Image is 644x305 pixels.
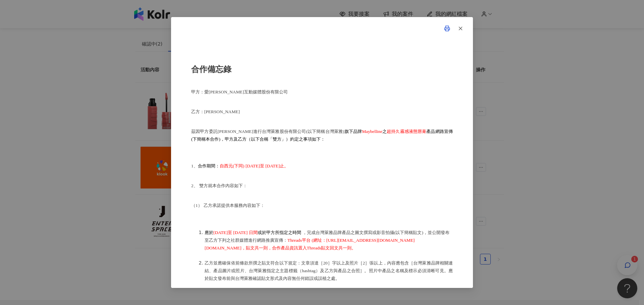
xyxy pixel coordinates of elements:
[199,183,247,188] span: 雙方就本合作內容如下：
[191,89,288,94] span: 甲方：愛[PERSON_NAME]互動媒體股份有限公司
[205,230,213,235] span: 應於
[205,260,453,281] span: 乙方並應確保依前條款所撰之貼文符合以下規定：文章須達［20］字以上及照片［2］張以上，內容應包含［台灣萊雅品牌相關連結、產品圖片或照片、台灣萊雅指定之主題標籤（hashtag）及乙方與產品之合照...
[387,129,426,134] span: 超持久霧感液態唇膏
[191,203,202,208] span: （1）
[220,164,288,169] span: 自西元(下同) [DATE]至 [DATE]止。
[362,129,382,134] span: Maybelline
[382,129,387,134] span: 之
[191,65,231,74] strong: 合作備忘錄
[191,129,344,134] span: 茲因甲方委託[PERSON_NAME]進行台灣萊雅股份有限公司(以下簡稱台灣萊雅)
[191,109,240,114] span: 乙方：[PERSON_NAME]
[198,164,220,169] span: 合作期間：
[191,183,198,188] span: 2、
[213,230,258,235] span: [DATE]至 [DATE] 日間
[191,129,453,142] span: 產品網路宣傳(下簡稱本合作)，甲方及乙方（以下合稱「雙方」）約定之事項如下：
[205,230,449,243] span: ，完成台灣萊雅品牌產品之圖文撰寫或影音拍攝(以下簡稱貼文)，並公開發布至乙方下列之社群媒體進行網路推廣宣傳：
[191,44,453,288] div: [x] 當我按下「我同意」按鈕後，即代表我已審閱並同意本文件之全部內容，且我是合法或有權限的簽署人。(GMT+8 [DATE] 15:48)
[204,203,265,208] span: 乙方承諾提供本服務內容如下：
[344,129,362,134] span: 旗下品牌
[205,238,415,250] span: Threads平台 (網址：[URL][EMAIL_ADDRESS][DOMAIN_NAME][DOMAIN_NAME]，貼文共一則，合作產品資訊置入Threads貼文回文共一則。
[191,164,198,169] span: 1、
[258,230,301,235] span: 或於甲方所指定之時間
